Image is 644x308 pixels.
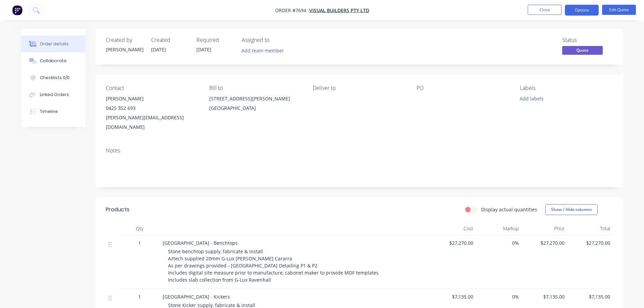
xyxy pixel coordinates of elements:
[21,103,86,120] button: Timeline
[479,239,519,246] span: 0%
[106,94,198,103] div: [PERSON_NAME]
[40,58,67,64] div: Collaborate
[151,37,188,43] div: Created
[163,240,238,246] span: [GEOGRAPHIC_DATA] - Benchtops
[196,46,211,53] span: [DATE]
[138,293,141,300] span: 1
[209,103,302,113] div: [GEOGRAPHIC_DATA]
[242,46,288,55] button: Add team member
[238,46,287,55] button: Add team member
[21,35,86,52] button: Order details
[209,94,302,116] div: [STREET_ADDRESS][PERSON_NAME][GEOGRAPHIC_DATA]
[570,293,610,300] span: $7,135.00
[565,5,599,16] button: Options
[520,85,613,91] div: Labels
[106,206,129,214] div: Products
[309,7,369,14] a: Visual Builders Pty Ltd
[479,293,519,300] span: 0%
[163,293,230,300] span: [GEOGRAPHIC_DATA] - Kickers
[209,94,302,103] div: [STREET_ADDRESS][PERSON_NAME]
[106,94,198,132] div: [PERSON_NAME]0425 352 693[PERSON_NAME][EMAIL_ADDRESS][DOMAIN_NAME]
[151,46,166,53] span: [DATE]
[524,293,565,300] span: $7,135.00
[21,52,86,69] button: Collaborate
[40,92,69,98] div: Linked Orders
[528,5,562,15] button: Close
[106,37,143,43] div: Created by
[275,7,309,14] span: Order #7694 -
[40,109,58,115] div: Timeline
[12,5,22,15] img: Factory
[481,206,537,213] label: Display actual quantities
[40,75,70,81] div: Checklists 0/0
[209,85,302,91] div: Bill to
[119,222,160,235] div: Qty
[433,239,473,246] span: $27,270.00
[416,85,509,91] div: PO
[562,46,603,56] button: Quote
[570,239,610,246] span: $27,270.00
[545,204,598,215] button: Show / Hide columns
[242,37,309,43] div: Assigned to
[106,113,198,132] div: [PERSON_NAME][EMAIL_ADDRESS][DOMAIN_NAME]
[106,85,198,91] div: Contact
[40,41,69,47] div: Order details
[21,86,86,103] button: Linked Orders
[522,222,567,235] div: Price
[567,222,613,235] div: Total
[106,147,613,154] div: Notes
[313,85,405,91] div: Deliver to
[21,69,86,86] button: Checklists 0/0
[196,37,234,43] div: Required
[138,239,141,246] span: 1
[562,46,603,54] span: Quote
[168,248,379,283] span: Stone benchtop supply, fabricate & install Aztech supplied 20mm G-Lux [PERSON_NAME] Cararra As pe...
[516,94,547,103] button: Add labels
[524,239,565,246] span: $27,270.00
[562,37,613,43] div: Status
[476,222,522,235] div: Markup
[433,293,473,300] span: $7,135.00
[106,46,143,53] div: [PERSON_NAME]
[430,222,476,235] div: Cost
[106,103,198,113] div: 0425 352 693
[602,5,636,15] button: Edit Quote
